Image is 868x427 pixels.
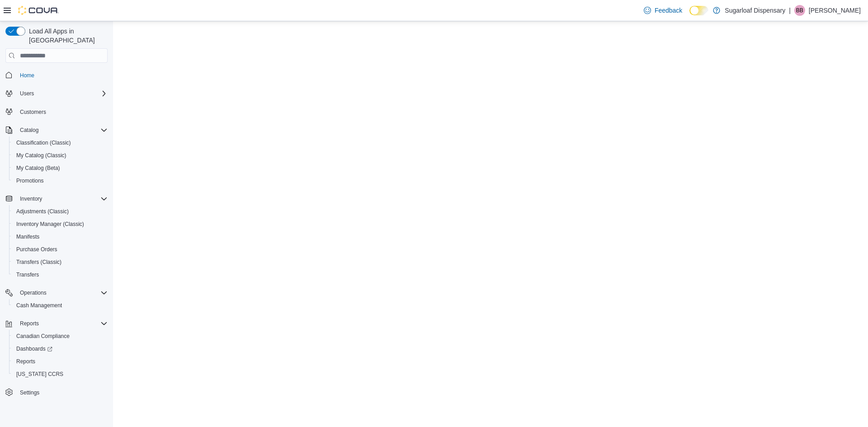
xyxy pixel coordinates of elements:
span: Manifests [13,231,108,242]
span: Manifests [16,233,39,240]
button: Operations [2,286,111,299]
a: Feedback [640,1,686,19]
span: Purchase Orders [13,244,108,255]
a: Settings [16,387,43,398]
button: [US_STATE] CCRS [9,368,111,380]
span: Operations [16,287,108,298]
button: Settings [2,386,111,399]
button: My Catalog (Classic) [9,149,111,162]
button: Manifests [9,230,111,243]
span: Settings [16,387,108,398]
span: Purchase Orders [16,246,57,253]
span: Catalog [20,127,38,134]
span: Inventory [20,195,42,202]
span: Reports [13,356,108,367]
button: Operations [16,287,50,298]
button: Home [2,68,111,81]
button: Catalog [2,124,111,136]
span: Reports [16,318,108,329]
a: Purchase Orders [13,244,61,255]
button: My Catalog (Beta) [9,162,111,174]
button: Reports [9,355,111,368]
a: Transfers (Classic) [13,257,65,267]
button: Inventory [2,192,111,205]
span: BB [796,5,803,16]
span: Cash Management [13,300,108,311]
button: Transfers (Classic) [9,256,111,268]
a: Adjustments (Classic) [13,206,72,217]
span: Washington CCRS [13,369,108,380]
button: Canadian Compliance [9,330,111,343]
span: Classification (Classic) [16,139,71,146]
a: Inventory Manager (Classic) [13,219,88,230]
button: Customers [2,105,111,118]
span: Home [16,69,108,80]
button: Transfers [9,268,111,281]
button: Inventory [16,193,46,204]
button: Inventory Manager (Classic) [9,218,111,230]
span: Reports [20,320,39,327]
div: Brandon Bade [794,5,805,16]
span: [US_STATE] CCRS [16,371,63,378]
a: Dashboards [9,343,111,355]
a: My Catalog (Beta) [13,163,64,174]
a: Cash Management [13,300,66,311]
button: Reports [2,317,111,330]
span: Users [20,90,34,97]
nav: Complex example [5,65,108,422]
a: Reports [13,356,39,367]
span: Transfers [16,271,39,278]
a: Customers [16,107,50,117]
a: Home [16,70,38,81]
span: Canadian Compliance [13,331,108,342]
span: Inventory Manager (Classic) [16,221,84,228]
span: Feedback [655,6,682,15]
span: Load All Apps in [GEOGRAPHIC_DATA] [25,27,108,45]
span: Adjustments (Classic) [13,206,108,217]
button: Cash Management [9,299,111,312]
button: Users [2,87,111,100]
span: Reports [16,358,35,365]
span: Cash Management [16,302,62,309]
span: Transfers (Classic) [16,258,61,266]
span: Canadian Compliance [16,333,70,340]
span: Inventory Manager (Classic) [13,219,108,230]
span: Transfers [13,269,108,280]
span: Users [16,88,108,99]
span: Adjustments (Classic) [16,208,69,215]
p: | [789,5,791,16]
button: Promotions [9,174,111,187]
span: Promotions [13,175,108,186]
span: My Catalog (Beta) [16,164,60,172]
span: Operations [20,289,47,296]
img: Cova [18,6,59,15]
a: [US_STATE] CCRS [13,369,67,380]
span: Home [20,72,34,79]
span: Dashboards [16,345,52,352]
span: Customers [16,106,108,117]
a: Classification (Classic) [13,137,75,148]
span: Settings [20,389,39,396]
button: Reports [16,318,42,329]
a: My Catalog (Classic) [13,150,70,161]
a: Manifests [13,231,43,242]
a: Dashboards [13,343,56,354]
button: Users [16,88,38,99]
a: Canadian Compliance [13,331,73,342]
button: Catalog [16,125,42,136]
span: Customers [20,108,46,116]
span: Classification (Classic) [13,137,108,148]
p: [PERSON_NAME] [809,5,861,16]
span: My Catalog (Classic) [16,152,66,159]
span: My Catalog (Beta) [13,163,108,174]
button: Classification (Classic) [9,136,111,149]
button: Adjustments (Classic) [9,205,111,218]
span: Transfers (Classic) [13,257,108,267]
a: Promotions [13,175,47,186]
button: Purchase Orders [9,243,111,256]
a: Transfers [13,269,42,280]
span: Catalog [16,125,108,136]
span: Inventory [16,193,108,204]
p: Sugarloaf Dispensary [725,5,785,16]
